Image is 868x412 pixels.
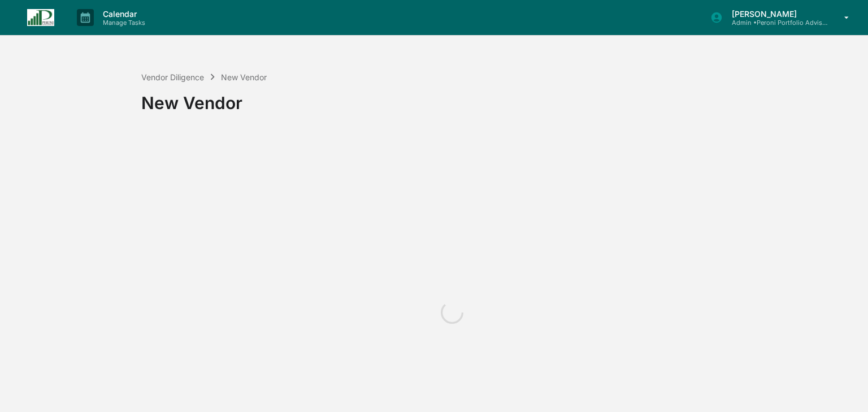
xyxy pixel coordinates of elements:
p: Admin • Peroni Portfolio Advisors [723,19,828,27]
p: [PERSON_NAME] [723,9,828,19]
img: logo [27,9,54,26]
div: Vendor Diligence [141,72,204,82]
div: New Vendor [141,84,862,113]
p: Calendar [94,9,151,19]
div: New Vendor [221,72,267,82]
p: Manage Tasks [94,19,151,27]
